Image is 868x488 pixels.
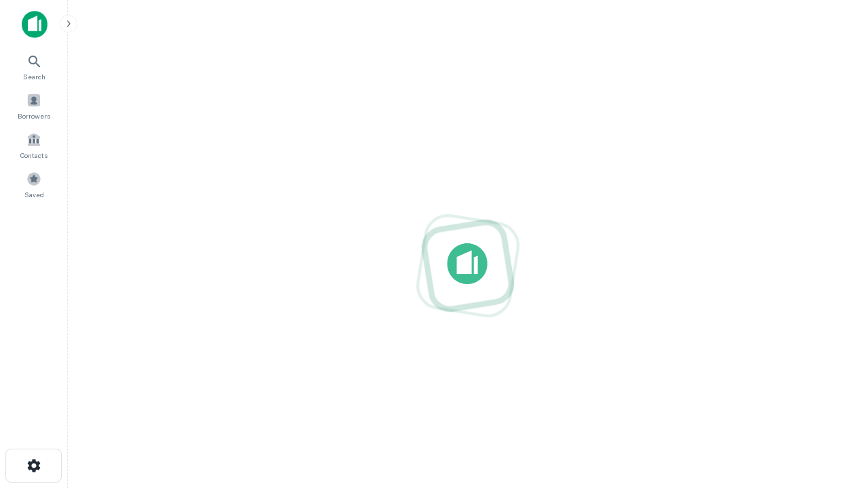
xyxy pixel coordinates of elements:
iframe: Chat Widget [800,336,868,401]
span: Saved [24,189,44,200]
a: Saved [4,166,64,203]
a: Borrowers [4,87,64,124]
span: Borrowers [18,110,50,121]
span: Contacts [20,150,47,161]
span: Search [23,71,45,82]
a: Contacts [4,127,64,163]
a: Search [4,48,64,85]
img: capitalize-icon.png [22,11,47,38]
